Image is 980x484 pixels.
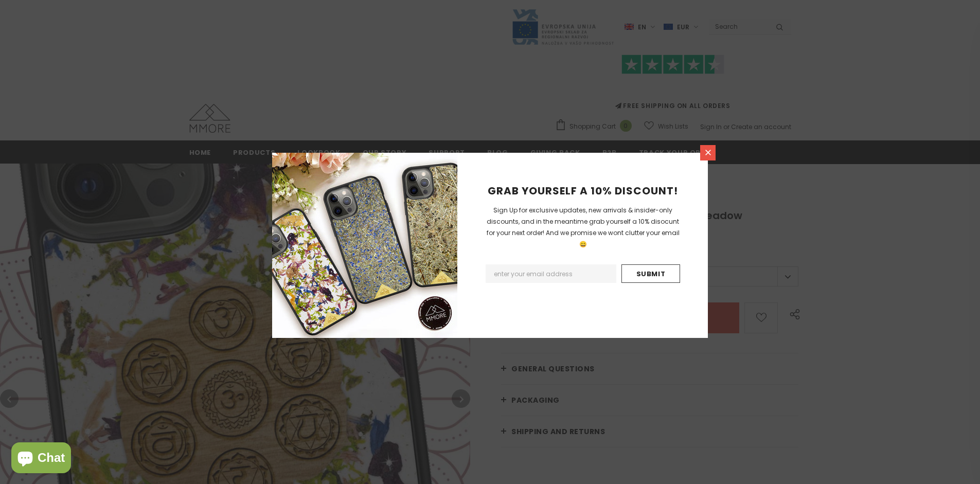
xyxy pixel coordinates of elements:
[700,145,716,160] a: Close
[486,264,616,283] input: Email Address
[487,206,680,248] span: Sign Up for exclusive updates, new arrivals & insider-only discounts, and in the meantime grab yo...
[8,442,74,476] inbox-online-store-chat: Shopify online store chat
[621,264,680,283] input: Submit
[488,184,678,198] span: GRAB YOURSELF A 10% DISCOUNT!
